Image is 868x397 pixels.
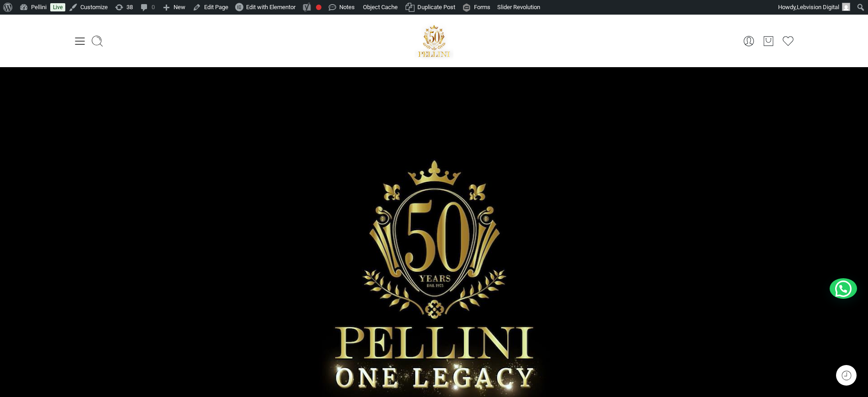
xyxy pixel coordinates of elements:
[797,4,839,11] span: Lebvision Digital
[742,35,755,48] a: My Account
[246,4,295,11] span: Edit with Elementor
[762,35,775,48] a: Cart
[415,21,454,60] a: Pellini -
[316,5,321,10] div: Focus keyphrase not set
[782,35,794,48] a: Wishlist
[497,4,540,11] span: Slider Revolution
[415,21,454,60] img: Pellini
[50,3,65,11] a: Live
